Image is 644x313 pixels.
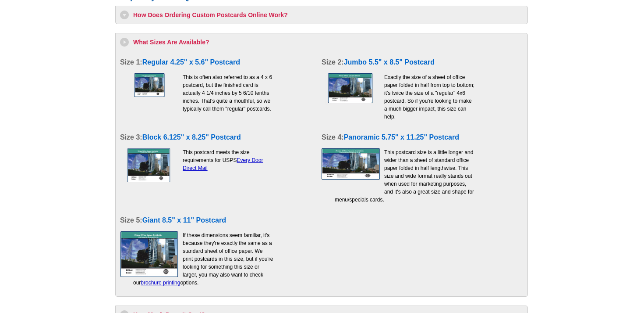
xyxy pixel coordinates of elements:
[120,148,178,194] img: faqpostcard5.jpg
[120,216,313,224] h4: Giant 8.5" x 11" Postcard
[120,11,523,19] h3: How Does Ordering Custom Postcards Online Work?
[322,58,344,66] span: Size 2:
[141,280,180,286] a: brochure printing
[120,216,142,224] span: Size 5:
[120,58,142,66] span: Size 1:
[120,38,523,47] h3: What Sizes Are Available?
[335,148,475,204] p: This postcard size is a little longer and wider than a sheet of standard office paper folded in h...
[120,231,178,277] img: faqpostcard4.jpg
[120,133,313,141] h4: Block 6.125" x 8.25" Postcard
[120,58,313,66] h4: Regular 4.25" x 5.6" Postcard
[322,133,344,141] span: Size 4:
[322,133,514,141] h4: Panoramic 5.75" x 11.25" Postcard
[322,73,380,119] img: faqpostcard2.jpg
[322,148,380,194] img: faqpostcard3.jpg
[133,148,273,172] p: This postcard meets the size requirements for USPS
[120,133,142,141] span: Size 3:
[469,109,644,313] iframe: LiveChat chat widget
[133,231,273,287] p: If these dimensions seem familiar, it's because they're exactly the same as a standard sheet of o...
[335,73,475,121] p: Exactly the size of a sheet of office paper folded in half from top to bottom; it's twice the siz...
[120,73,178,119] img: faqpostcard1.jpg
[133,73,273,113] p: This is often also referred to as a 4 x 6 postcard, but the finished card is actually 4 1/4 inche...
[322,58,514,66] h4: Jumbo 5.5" x 8.5" Postcard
